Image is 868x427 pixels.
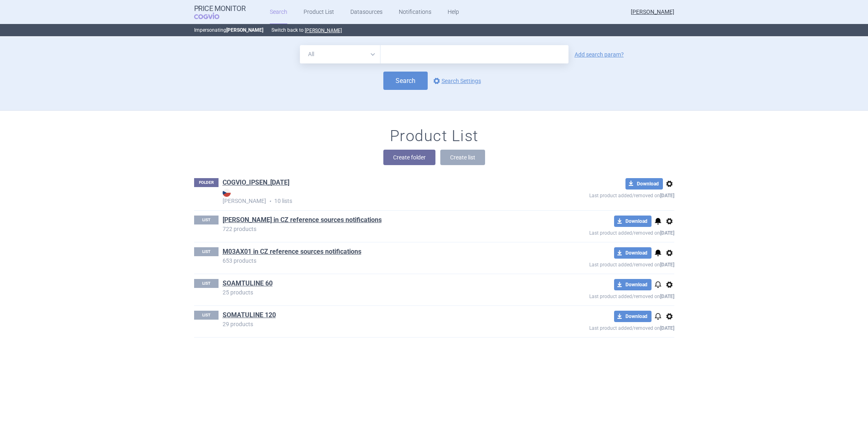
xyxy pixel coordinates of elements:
p: Last product added/removed on [530,190,674,200]
p: 29 products [223,321,530,327]
span: COGVIO [194,13,231,19]
button: Download [614,247,652,259]
button: Download [614,216,652,227]
strong: [DATE] [660,193,674,198]
h1: Ipsen in CZ reference sources notifications [223,216,382,226]
button: Download [614,279,652,290]
strong: [PERSON_NAME] [226,27,263,33]
i: • [266,197,274,205]
button: Download [625,178,663,190]
p: Last product added/removed on [530,227,674,237]
a: Search Settings [432,76,481,86]
p: Last product added/removed on [530,290,674,301]
h1: SOMATULINE 120 [223,311,276,321]
button: Search [383,72,428,90]
a: SOMATULINE 120 [223,311,276,320]
a: M03AX01 in CZ reference sources notifications [223,247,361,256]
strong: [DATE] [660,262,674,268]
img: CZ [223,189,231,197]
strong: [DATE] [660,294,674,299]
p: 722 products [223,226,530,232]
a: SOAMTULINE 60 [223,279,273,288]
strong: [DATE] [660,230,674,236]
a: Add search param? [575,52,624,57]
p: 25 products [223,290,530,295]
a: [PERSON_NAME] in CZ reference sources notifications [223,216,382,224]
h1: COGVIO_IPSEN_7.8.2025 [223,178,289,189]
p: LIST [194,311,219,320]
p: 653 products [223,258,530,264]
button: Create list [440,150,485,165]
h1: Product List [390,127,479,146]
button: Create folder [383,150,435,165]
strong: [PERSON_NAME] [223,189,530,204]
p: 10 lists [223,189,530,205]
p: LIST [194,247,219,256]
p: LIST [194,216,219,224]
p: Impersonating Switch back to [194,24,674,36]
h1: M03AX01 in CZ reference sources notifications [223,247,361,258]
strong: Price Monitor [194,4,246,13]
button: Download [614,311,652,322]
p: LIST [194,279,219,288]
p: FOLDER [194,178,219,187]
a: COGVIO_IPSEN_[DATE] [223,178,289,187]
p: Last product added/removed on [530,322,674,332]
strong: [DATE] [660,325,674,331]
button: [PERSON_NAME] [305,27,342,34]
h1: SOAMTULINE 60 [223,279,273,290]
p: Last product added/removed on [530,259,674,269]
a: Price MonitorCOGVIO [194,4,246,20]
